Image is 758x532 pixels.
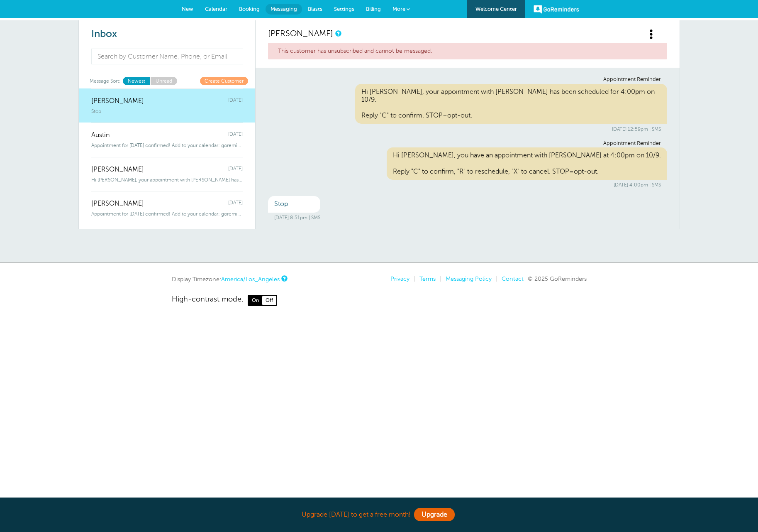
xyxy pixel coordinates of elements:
[268,43,667,60] span: This customer has unsubscribed and cannot be messaged.
[91,28,243,40] h2: Inbox
[334,6,354,12] span: Settings
[271,6,297,12] span: Messaging
[200,77,248,85] a: Create Customer
[123,77,150,85] a: Newest
[228,166,243,174] span: [DATE]
[492,275,497,282] li: |
[91,177,243,183] span: Hi [PERSON_NAME], your appointment with [PERSON_NAME] has been scheduled for 12:00p
[91,142,243,148] span: Appointment for [DATE] confirmed! Add to your calendar: goreminde
[274,140,661,147] div: Appointment Reminder
[221,276,280,282] a: America/Los_Angeles
[182,6,193,12] span: New
[228,200,243,208] span: [DATE]
[274,182,661,188] div: [DATE] 4:00pm | SMS
[91,97,144,105] span: [PERSON_NAME]
[91,211,243,217] span: Appointment for [DATE] confirmed! Add to your calendar: goremind
[91,200,144,208] span: [PERSON_NAME]
[268,196,320,212] div: Stop
[436,275,441,282] li: |
[419,275,436,282] a: Terms
[239,6,260,12] span: Booking
[390,275,409,282] a: Privacy
[91,131,110,139] span: Austin
[528,275,587,282] span: © 2025 GoReminders
[392,6,405,12] span: More
[172,295,244,306] span: High-contrast mode:
[308,6,322,12] span: Blasts
[502,275,524,282] a: Contact
[274,215,661,221] div: [DATE] 8:51pm | SMS
[249,296,262,305] span: On
[79,123,255,157] a: Austin [DATE] Appointment for [DATE] confirmed! Add to your calendar: goreminde
[409,275,415,282] li: |
[172,295,587,306] a: High-contrast mode: On Off
[90,77,121,85] span: Message Sort:
[414,508,455,521] a: Upgrade
[79,157,255,191] a: [PERSON_NAME] [DATE] Hi [PERSON_NAME], your appointment with [PERSON_NAME] has been scheduled for...
[228,131,243,139] span: [DATE]
[266,4,302,15] a: Messaging
[274,126,661,132] div: [DATE] 12:59pm | SMS
[172,275,286,283] div: Display Timezone:
[91,166,144,174] span: [PERSON_NAME]
[281,276,286,281] a: This is the timezone being used to display dates and times to you on this device. Click the timez...
[172,506,587,524] div: Upgrade [DATE] to get a free month!
[205,6,227,12] span: Calendar
[228,97,243,105] span: [DATE]
[262,296,276,305] span: Off
[268,29,333,38] a: [PERSON_NAME]
[355,84,667,124] div: Hi [PERSON_NAME], your appointment with [PERSON_NAME] has been scheduled for 4:00pm on 10/9. Repl...
[446,275,492,282] a: Messaging Policy
[274,76,661,83] div: Appointment Reminder
[91,108,101,114] span: Stop
[91,49,244,64] input: Search by Customer Name, Phone, or Email
[150,77,177,85] a: Unread
[79,88,255,123] a: [PERSON_NAME] [DATE] Stop
[387,147,667,180] div: Hi [PERSON_NAME], you have an appointment with [PERSON_NAME] at 4:00pm on 10/9. Reply "C" to conf...
[366,6,381,12] span: Billing
[79,191,255,226] a: [PERSON_NAME] [DATE] Appointment for [DATE] confirmed! Add to your calendar: goremind
[335,31,340,36] a: This is a history of all communications between GoReminders and your customer.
